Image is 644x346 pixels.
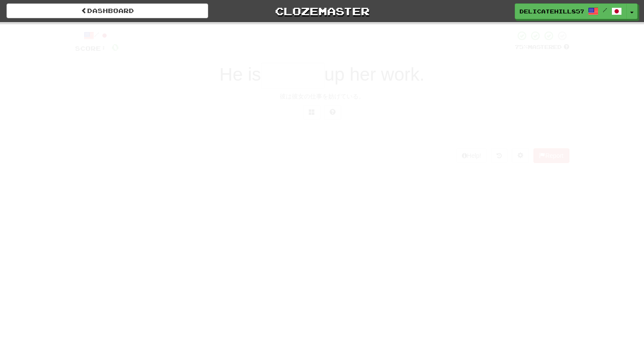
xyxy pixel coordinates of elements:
button: Report [533,148,569,163]
button: Help! [456,148,487,163]
button: Single letter hint - you only get 1 per sentence and score half the points! alt+h [324,105,341,120]
span: DelicateHill8572 [520,7,584,15]
span: He is [219,64,261,85]
button: Submit [295,124,349,144]
div: 彼は彼女の仕事を妨げている。 [75,92,569,101]
span: Score: [75,45,106,52]
a: Clozemaster [221,3,423,19]
span: 0 [356,23,364,33]
span: up her work. [324,64,425,85]
a: DelicateHill8572 / [515,3,627,19]
span: 0 [111,42,119,52]
button: Round history (alt+y) [491,148,507,163]
div: / [75,30,119,41]
button: Switch sentence to multiple choice alt+p [303,105,320,120]
span: 10 [488,23,503,33]
a: Dashboard [7,3,208,18]
div: Mastered [515,43,569,51]
span: 0 [201,23,208,33]
span: 75 % [515,43,528,50]
span: / [603,7,607,13]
